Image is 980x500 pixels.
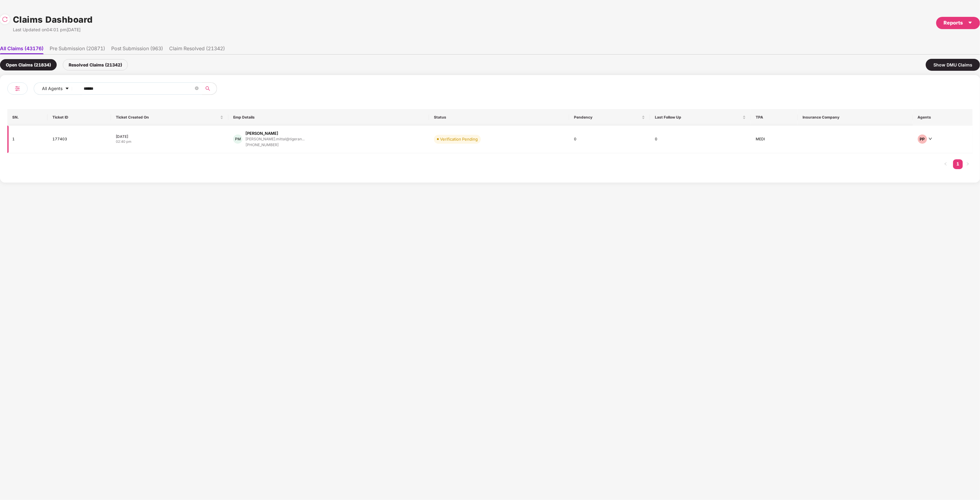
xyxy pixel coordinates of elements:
th: Status [429,109,569,126]
div: Verification Pending [440,136,478,142]
div: [DATE] [116,134,223,139]
span: caret-down [968,20,973,25]
th: Insurance Company [798,109,913,126]
div: Last Updated on 04:01 pm[DATE] [13,26,93,33]
div: [PERSON_NAME] [245,131,278,136]
button: All Agentscaret-down [34,82,82,95]
span: close-circle [195,86,199,90]
div: PP [918,134,927,144]
img: svg+xml;base64,PHN2ZyB4bWxucz0iaHR0cDovL3d3dy53My5vcmcvMjAwMC9zdmciIHdpZHRoPSIyNCIgaGVpZ2h0PSIyNC... [14,85,21,92]
th: Emp Details [228,109,429,126]
span: search [202,86,214,91]
li: Claim Resolved (21342) [169,45,225,54]
span: Ticket Created On [116,115,219,120]
div: Resolved Claims (21342) [63,59,128,70]
span: caret-down [65,86,69,91]
th: Pendency [569,109,650,126]
li: Post Submission (963) [111,45,163,54]
span: Pendency [574,115,640,120]
button: search [202,82,217,95]
button: left [941,159,951,169]
span: down [929,137,932,141]
td: 0 [569,126,650,153]
td: 0 [650,126,751,153]
span: right [966,162,970,166]
th: Last Follow Up [650,109,751,126]
div: [PHONE_NUMBER] [245,142,305,148]
li: 1 [953,159,963,169]
img: svg+xml;base64,PHN2ZyBpZD0iUmVsb2FkLTMyeDMyIiB4bWxucz0iaHR0cDovL3d3dy53My5vcmcvMjAwMC9zdmciIHdpZH... [2,16,8,22]
li: Next Page [963,159,973,169]
th: SN. [7,109,47,126]
div: Show DMU Claims [926,59,980,71]
span: left [944,162,948,166]
td: MEDI [751,126,798,153]
span: Last Follow Up [655,115,741,120]
li: Pre Submission (20871) [50,45,105,54]
th: TPA [751,109,798,126]
td: 177403 [47,126,111,153]
th: Ticket Created On [111,109,228,126]
th: Agents [913,109,973,126]
a: 1 [953,159,963,169]
div: 02:40 pm [116,139,223,144]
h1: Claims Dashboard [13,13,93,26]
td: 1 [7,126,47,153]
th: Ticket ID [47,109,111,126]
span: close-circle [195,86,199,92]
span: All Agents [42,85,63,92]
div: PM [233,134,242,144]
div: [PERSON_NAME].mittal@tigeran... [245,137,305,141]
li: Previous Page [941,159,951,169]
div: Reports [944,19,973,27]
button: right [963,159,973,169]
